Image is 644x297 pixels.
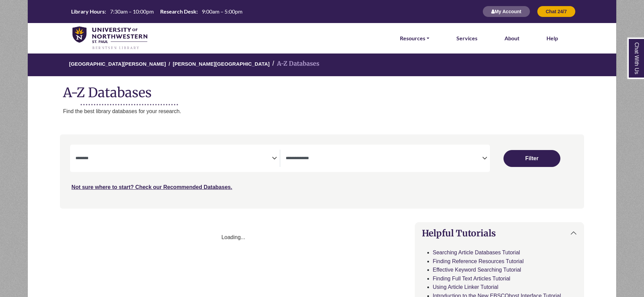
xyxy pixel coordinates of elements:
[60,233,407,242] div: Loading...
[482,6,530,17] button: My Account
[482,8,530,14] a: My Account
[60,134,584,208] nav: Search filters
[69,60,166,67] a: [GEOGRAPHIC_DATA][PERSON_NAME]
[202,8,242,15] span: 9:00am – 5:00pm
[27,53,616,76] nav: breadcrumb
[433,258,524,264] a: Finding Reference Resources Tutorial
[433,250,520,255] a: Searching Article Databases Tutorial
[537,8,576,14] a: Chat 24/7
[433,267,521,273] a: Effective Keyword Searching Tutorial
[537,6,576,17] button: Chat 24/7
[173,60,270,67] a: [PERSON_NAME][GEOGRAPHIC_DATA]
[68,8,245,14] table: Hours Today
[63,107,616,116] p: Find the best library databases for your research.
[433,276,510,281] a: Finding Full Text Articles Tutorial
[503,150,560,167] button: Submit for Search Results
[400,34,429,43] a: Resources
[157,8,198,15] th: Research Desk:
[110,8,154,15] span: 7:30am – 10:00pm
[415,222,584,244] button: Helpful Tutorials
[68,8,106,15] th: Library Hours:
[546,34,558,43] a: Help
[28,80,616,100] h1: A-Z Databases
[456,34,477,43] a: Services
[505,34,519,43] a: About
[76,156,272,162] textarea: Filter
[286,156,482,162] textarea: Filter
[72,26,147,50] img: library_home
[68,8,245,16] a: Hours Today
[270,59,319,69] li: A-Z Databases
[71,184,232,190] a: Not sure where to start? Check our Recommended Databases.
[433,284,498,290] a: Using Article Linker Tutorial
